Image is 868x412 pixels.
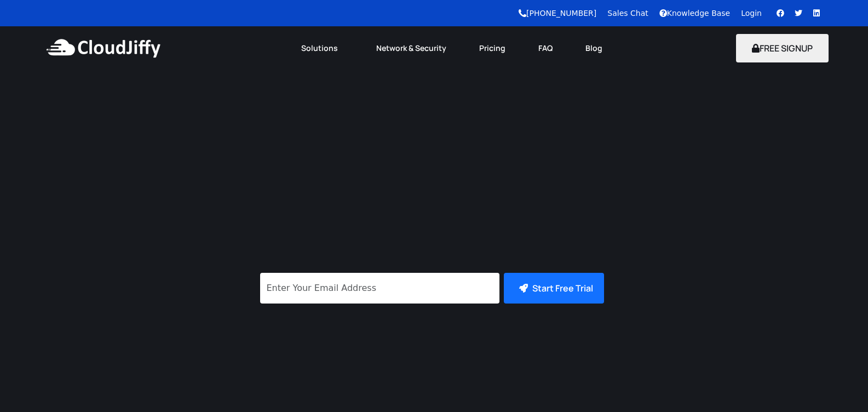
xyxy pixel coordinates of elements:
a: Knowledge Base [659,9,731,18]
button: FREE SIGNUP [736,34,829,62]
a: Blog [569,36,619,60]
a: Network & Security [360,36,463,60]
a: [PHONE_NUMBER] [519,9,596,18]
a: Solutions [285,36,360,60]
button: Start Free Trial [504,273,604,304]
a: Sales Chat [607,9,648,18]
a: Pricing [463,36,522,60]
a: Login [741,9,762,18]
input: Enter Your Email Address [260,273,499,304]
a: FREE SIGNUP [736,42,829,54]
a: FAQ [522,36,569,60]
